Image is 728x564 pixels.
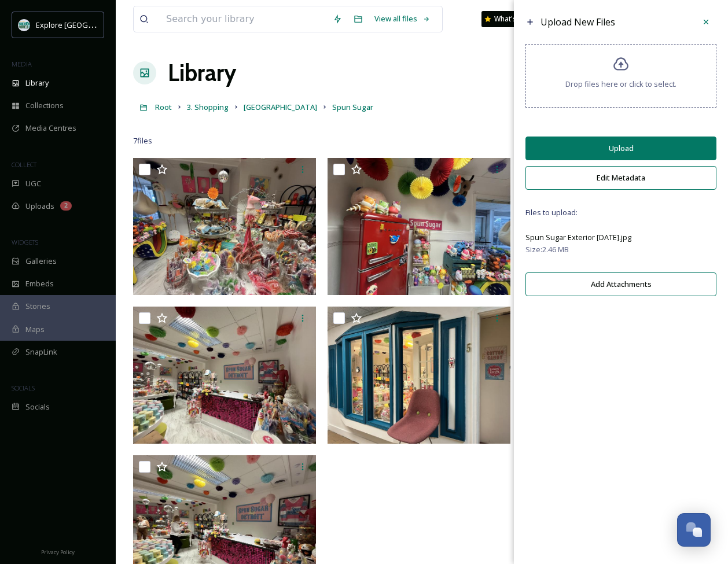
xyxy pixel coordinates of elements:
[328,307,510,444] img: SpunSugar-Exterior000.jpg
[160,6,327,32] input: Search your library
[168,56,236,90] a: Library
[25,324,45,335] span: Maps
[525,166,716,190] button: Edit Metadata
[133,158,316,295] img: SpunSugar-Display000.jpg
[525,137,716,160] button: Upload
[25,178,41,189] span: UGC
[541,16,615,28] span: Upload New Files
[187,102,229,112] span: 3. Shopping
[25,401,50,412] span: Socials
[25,123,76,134] span: Media Centres
[25,278,54,289] span: Embeds
[25,201,54,212] span: Uploads
[677,513,711,547] button: Open Chat
[12,60,32,68] span: MEDIA
[25,346,57,357] span: SnapLink
[41,548,75,556] span: Privacy Policy
[60,201,72,211] div: 2
[525,232,631,242] span: Spun Sugar Exterior [DATE].jpg
[481,11,539,27] a: What's New
[332,100,373,114] a: Spun Sugar
[525,244,569,255] span: Size: 2.46 MB
[25,256,57,267] span: Galleries
[155,102,172,112] span: Root
[369,8,436,30] a: View all files
[332,102,373,112] span: Spun Sugar
[155,100,172,114] a: Root
[36,19,195,30] span: Explore [GEOGRAPHIC_DATA][PERSON_NAME]
[12,238,38,246] span: WIDGETS
[25,78,49,89] span: Library
[41,544,75,558] a: Privacy Policy
[328,158,510,295] img: SpunSugar-Display001.jpg
[525,207,716,218] span: Files to upload:
[133,307,316,444] img: SpunSugar-Interior001.jpg
[19,19,30,31] img: 67e7af72-b6c8-455a-acf8-98e6fe1b68aa.avif
[12,160,36,169] span: COLLECT
[133,135,152,146] span: 7 file s
[244,102,317,112] span: [GEOGRAPHIC_DATA]
[244,100,317,114] a: [GEOGRAPHIC_DATA]
[525,272,716,296] button: Add Attachments
[25,100,64,111] span: Collections
[25,301,50,312] span: Stories
[187,100,229,114] a: 3. Shopping
[12,384,35,392] span: SOCIALS
[565,79,676,90] span: Drop files here or click to select.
